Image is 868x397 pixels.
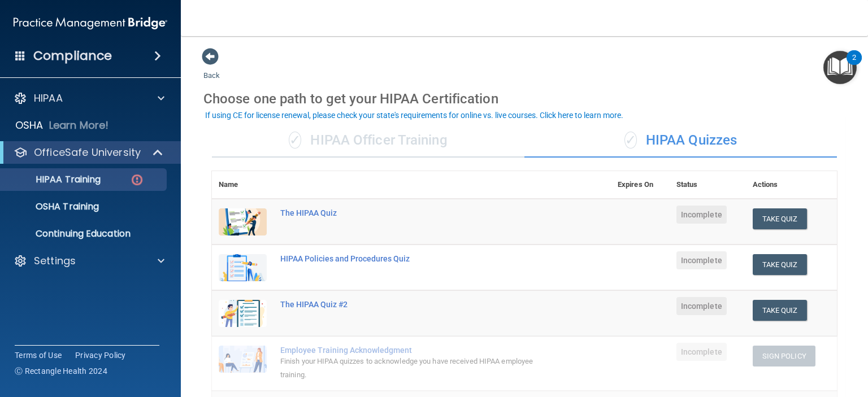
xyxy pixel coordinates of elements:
div: The HIPAA Quiz #2 [280,300,554,309]
button: Open Resource Center, 2 new notifications [823,51,857,84]
p: Learn More! [49,119,109,132]
th: Name [212,171,274,199]
div: The HIPAA Quiz [280,208,554,217]
a: Back [203,58,220,80]
p: OSHA Training [7,201,99,212]
img: PMB logo [14,12,167,34]
a: Privacy Policy [75,350,126,361]
th: Expires On [611,171,670,199]
p: OfficeSafe University [34,146,141,159]
span: Incomplete [676,297,727,315]
span: Incomplete [676,206,727,224]
div: Choose one path to get your HIPAA Certification [203,82,845,115]
div: Employee Training Acknowledgment [280,346,554,355]
a: Settings [14,254,164,268]
div: Finish your HIPAA quizzes to acknowledge you have received HIPAA employee training. [280,355,554,382]
img: danger-circle.6113f641.png [130,173,144,187]
th: Status [670,171,746,199]
button: Sign Policy [753,346,815,367]
div: HIPAA Policies and Procedures Quiz [280,254,554,263]
span: ✓ [289,132,301,149]
h4: Compliance [33,48,112,64]
span: ✓ [624,132,637,149]
div: HIPAA Quizzes [524,124,837,158]
button: Take Quiz [753,300,807,321]
iframe: Drift Widget Chat Controller [811,340,854,383]
button: Take Quiz [753,208,807,229]
a: OfficeSafe University [14,146,164,159]
p: HIPAA Training [7,174,101,185]
p: Continuing Education [7,228,162,239]
span: Ⓒ Rectangle Health 2024 [15,365,107,377]
p: Settings [34,254,76,268]
span: Incomplete [676,251,727,269]
div: HIPAA Officer Training [212,124,524,158]
a: Terms of Use [15,350,62,361]
p: OSHA [15,119,44,132]
button: Take Quiz [753,254,807,275]
button: If using CE for license renewal, please check your state's requirements for online vs. live cours... [203,110,625,121]
p: HIPAA [34,91,63,105]
div: 2 [852,58,856,72]
a: HIPAA [14,91,164,105]
th: Actions [746,171,837,199]
span: Incomplete [676,343,727,361]
div: If using CE for license renewal, please check your state's requirements for online vs. live cours... [205,111,623,119]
